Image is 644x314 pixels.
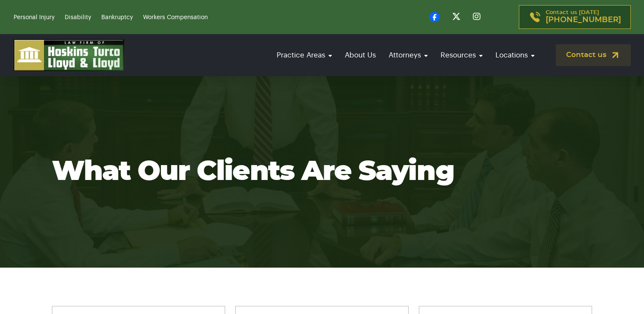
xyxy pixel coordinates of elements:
a: Contact us [DATE][PHONE_NUMBER] [519,5,631,29]
a: Locations [491,43,539,67]
span: [PHONE_NUMBER] [546,16,621,24]
a: Resources [436,43,487,67]
img: logo [14,39,124,71]
a: Disability [65,14,91,20]
a: About Us [341,43,380,67]
h1: What our clients are saying [52,157,592,187]
a: Personal Injury [14,14,54,20]
a: Attorneys [384,43,432,67]
a: Workers Compensation [143,14,208,20]
a: Contact us [556,44,631,66]
p: Contact us [DATE] [546,10,621,24]
a: Bankruptcy [101,14,133,20]
a: Practice Areas [272,43,336,67]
